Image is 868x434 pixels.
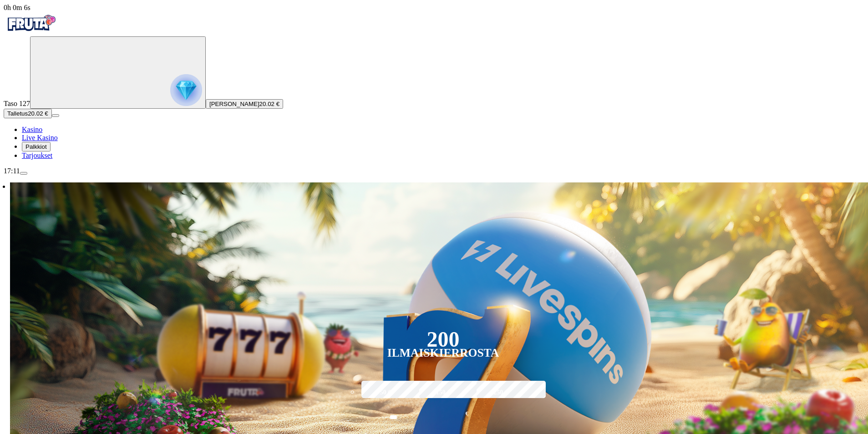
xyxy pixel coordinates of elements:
[4,12,864,160] nav: Primary
[7,110,28,117] span: Talletus
[4,100,30,107] span: Taso 127
[22,134,58,141] span: Live Kasino
[474,379,527,406] label: 250 €
[426,334,459,345] div: 200
[22,134,58,141] a: poker-chip iconLive Kasino
[22,126,42,133] span: Kasino
[387,348,499,358] div: Ilmaiskierrosta
[4,109,52,118] button: Talletusplus icon20.02 €
[25,143,47,150] span: Palkkiot
[359,379,412,406] label: 50 €
[4,4,30,11] span: user session time
[466,409,468,418] span: €
[209,101,259,107] span: [PERSON_NAME]
[259,101,279,107] span: 20.02 €
[170,74,202,106] img: reward progress
[22,126,42,133] a: diamond iconKasino
[22,151,52,159] span: Tarjoukset
[28,110,48,117] span: 20.02 €
[4,28,58,36] a: Fruta
[30,36,206,109] button: reward progress
[4,12,58,35] img: Fruta
[20,172,27,175] button: menu
[22,142,51,151] button: reward iconPalkkiot
[417,379,470,406] label: 150 €
[206,99,283,109] button: [PERSON_NAME]20.02 €
[52,114,59,117] button: menu
[22,151,52,159] a: gift-inverted iconTarjoukset
[4,167,20,175] span: 17:11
